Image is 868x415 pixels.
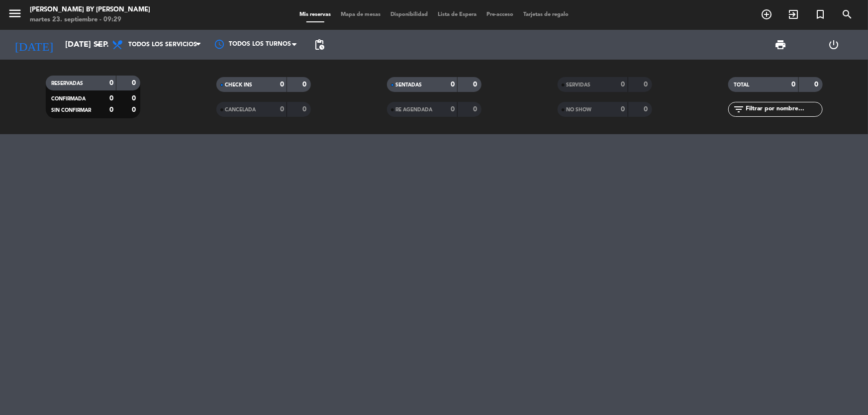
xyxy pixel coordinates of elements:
span: Mis reservas [294,12,336,17]
strong: 0 [473,106,479,113]
span: print [775,39,787,51]
strong: 0 [621,81,625,88]
span: RESERVADAS [52,81,84,86]
span: RE AGENDADA [396,107,433,112]
strong: 0 [109,106,113,113]
strong: 0 [451,81,455,88]
div: [PERSON_NAME] by [PERSON_NAME] [30,5,150,15]
button: menu [7,6,22,24]
i: add_circle_outline [761,8,772,20]
span: SERVIDAS [567,83,591,87]
input: Filtrar por nombre... [745,104,822,115]
strong: 0 [109,95,113,102]
span: SIN CONFIRMAR [52,108,92,113]
i: turned_in_not [814,8,826,20]
strong: 0 [621,106,625,113]
i: arrow_drop_down [93,39,104,51]
span: CANCELADA [225,107,256,112]
strong: 0 [451,106,455,113]
i: power_settings_new [828,39,840,51]
strong: 0 [132,95,138,102]
span: Pre-acceso [482,12,518,17]
strong: 0 [280,106,284,113]
span: Disponibilidad [386,12,433,17]
span: Lista de Espera [433,12,482,17]
i: menu [7,6,22,21]
strong: 0 [814,81,820,88]
span: CONFIRMADA [52,96,86,101]
strong: 0 [302,81,308,88]
span: TOTAL [734,83,750,87]
span: Todos los servicios [128,41,197,48]
i: [DATE] [7,34,60,56]
strong: 0 [132,80,138,86]
span: NO SHOW [567,107,592,112]
span: CHECK INS [225,83,253,87]
div: LOG OUT [807,30,861,60]
strong: 0 [644,81,650,88]
i: filter_list [733,103,745,115]
strong: 0 [280,81,284,88]
i: exit_to_app [787,8,799,20]
span: Mapa de mesas [336,12,386,17]
strong: 0 [792,81,796,88]
strong: 0 [132,106,138,113]
div: martes 23. septiembre - 09:29 [30,15,150,25]
strong: 0 [644,106,650,113]
i: search [841,8,853,20]
span: pending_actions [313,39,325,51]
span: SENTADAS [396,83,422,87]
strong: 0 [109,80,113,86]
span: Tarjetas de regalo [518,12,574,17]
strong: 0 [302,106,308,113]
strong: 0 [473,81,479,88]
